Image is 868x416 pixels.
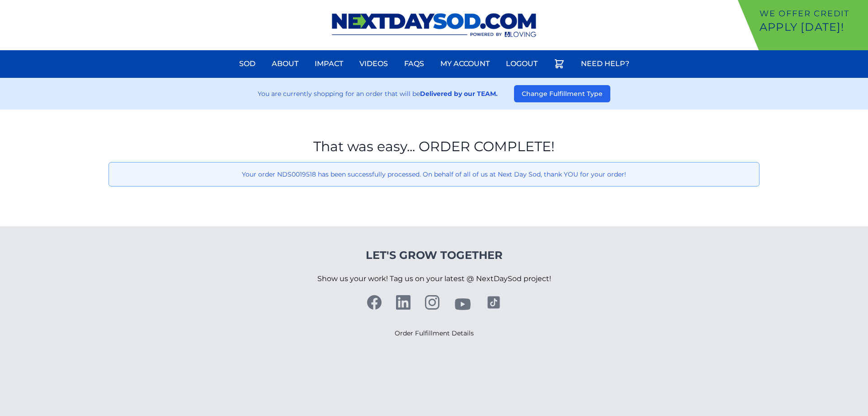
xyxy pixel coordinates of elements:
[399,53,429,75] a: FAQs
[514,85,610,102] button: Change Fulfillment Type
[759,7,864,20] p: We offer Credit
[576,53,635,75] a: Need Help?
[108,139,759,155] h1: That was easy... ORDER COMPLETE!
[759,20,864,34] p: Apply [DATE]!
[116,170,752,179] p: Your order NDS0019518 has been successfully processed. On behalf of all of us at Next Day Sod, th...
[309,53,349,75] a: Impact
[435,53,495,75] a: My Account
[234,53,261,75] a: Sod
[266,53,304,75] a: About
[317,248,551,263] h4: Let's Grow Together
[354,53,393,75] a: Videos
[317,263,551,295] p: Show us your work! Tag us on your latest @ NextDaySod project!
[420,90,498,98] strong: Delivered by our TEAM.
[500,53,543,75] a: Logout
[395,329,474,337] a: Order Fulfillment Details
